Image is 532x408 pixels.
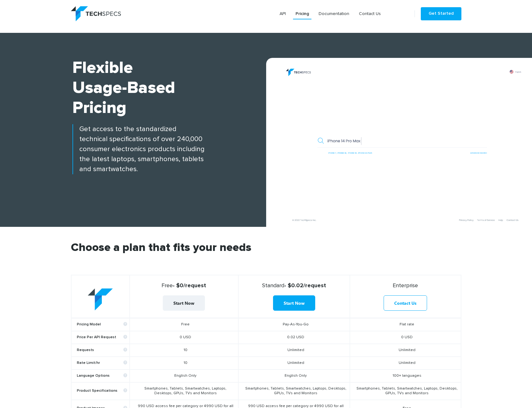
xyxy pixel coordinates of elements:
span: Standard [262,283,284,288]
a: API [277,8,288,19]
td: Smartphones, Tablets, Smartwatches, Laptops, Desktops, GPUs, TVs and Monitors [238,382,350,400]
p: Get access to the standardized technical specifications of over 240,000 consumer electronics prod... [72,124,266,174]
a: Start Now [163,295,205,311]
b: Price Per API Request [77,335,127,340]
a: Pricing [293,8,311,19]
td: Unlimited [350,344,461,357]
td: Unlimited [238,344,350,357]
span: Free [162,283,173,288]
b: Product Specifications [77,389,127,393]
td: 10 [130,357,238,370]
td: Free [130,318,238,331]
h1: Flexible Usage-based Pricing [72,58,266,118]
b: Requests [77,348,127,353]
td: 100+ languages [350,370,461,382]
a: Contact Us [384,295,427,311]
img: table-logo.png [88,288,113,311]
strong: - $0.02/request [241,282,347,289]
a: Start Now [273,295,315,311]
td: Flat rate [350,318,461,331]
td: Smartphones, Tablets, Smartwatches, Laptops, Desktops, GPUs, TVs and Monitors [130,382,238,400]
td: Unlimited [350,357,461,370]
td: English Only [130,370,238,382]
td: Smartphones, Tablets, Smartwatches, Laptops, Desktops, GPUs, TVs and Monitors [350,382,461,400]
img: logo [71,6,121,21]
a: Get Started [421,7,461,20]
td: 10 [130,344,238,357]
td: Pay-As-You-Go [238,318,350,331]
td: 0 USD [350,331,461,344]
td: Unlimited [238,357,350,370]
td: English Only [238,370,350,382]
b: Rate Limit/hr [77,361,127,365]
b: Pricing Model [77,322,127,327]
a: Contact Us [356,8,383,19]
span: Enterprise [393,283,418,288]
b: Language Options [77,374,127,378]
h2: Choose a plan that fits your needs [71,242,461,275]
a: Documentation [316,8,352,19]
strong: - $0/request [132,282,236,289]
td: 0 USD [130,331,238,344]
td: 0.02 USD [238,331,350,344]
